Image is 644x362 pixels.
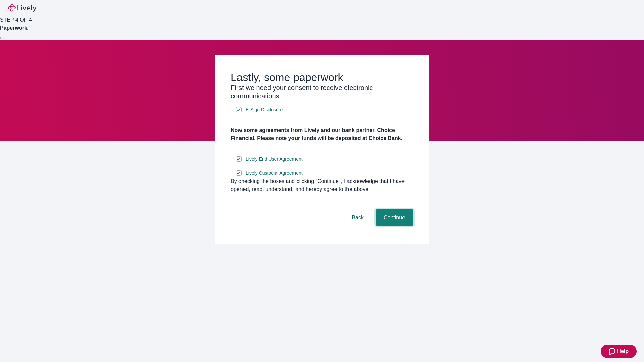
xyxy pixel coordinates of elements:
button: Back [343,209,372,226]
button: Continue [376,209,413,226]
span: Help [617,347,629,355]
a: e-sign disclosure document [244,155,304,163]
div: By checking the boxes and clicking “Continue", I acknowledge that I have opened, read, understand... [231,177,413,193]
a: e-sign disclosure document [244,169,304,177]
span: Lively Custodial Agreement [246,170,303,177]
a: e-sign disclosure document [244,106,284,114]
h3: First we need your consent to receive electronic communications. [231,84,413,100]
img: Lively [8,4,36,12]
button: Zendesk support iconHelp [601,345,637,358]
span: Lively End User Agreement [246,156,303,163]
h4: Now some agreements from Lively and our bank partner, Choice Financial. Please note your funds wi... [231,126,413,142]
svg: Zendesk support icon [609,347,617,355]
span: E-Sign Disclosure [246,106,283,113]
h2: Lastly, some paperwork [231,71,413,84]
